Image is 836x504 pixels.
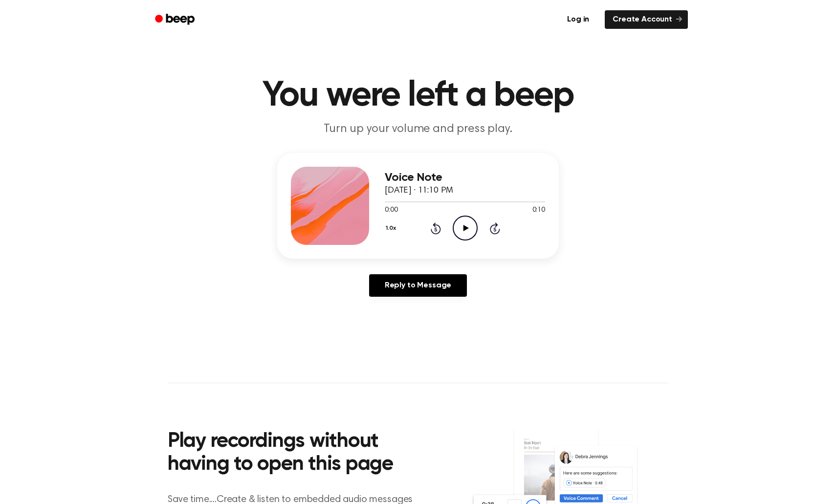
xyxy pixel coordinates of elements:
h1: You were left a beep [168,78,668,113]
span: [DATE] · 11:10 PM [385,186,453,195]
span: 0:10 [532,205,545,216]
h3: Voice Note [385,171,545,184]
button: 1.0x [385,220,399,237]
h2: Play recordings without having to open this page [168,430,431,477]
a: Reply to Message [369,274,467,297]
p: Turn up your volume and press play. [230,121,606,137]
a: Beep [148,10,203,29]
span: 0:00 [385,205,397,216]
a: Log in [557,8,599,31]
a: Create Account [605,10,688,29]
